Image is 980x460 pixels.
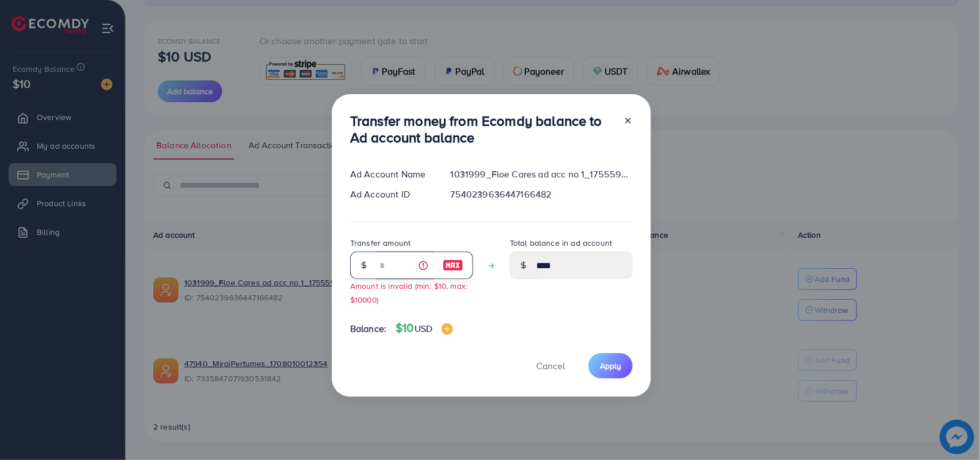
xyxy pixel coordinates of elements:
[341,188,441,201] div: Ad Account ID
[588,353,633,378] button: Apply
[350,113,614,146] h3: Transfer money from Ecomdy balance to Ad account balance
[441,168,642,181] div: 1031999_Floe Cares ad acc no 1_1755598915786
[415,322,432,335] span: USD
[350,237,410,249] label: Transfer amount
[441,323,453,335] img: image
[396,321,453,335] h4: $10
[600,360,621,372] span: Apply
[443,258,463,272] img: image
[522,353,579,378] button: Cancel
[350,280,467,304] small: Amount is invalid (min: $10, max: $10000)
[350,322,386,335] span: Balance:
[341,168,441,181] div: Ad Account Name
[536,360,565,372] span: Cancel
[510,237,612,249] label: Total balance in ad account
[441,188,642,201] div: 7540239636447166482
